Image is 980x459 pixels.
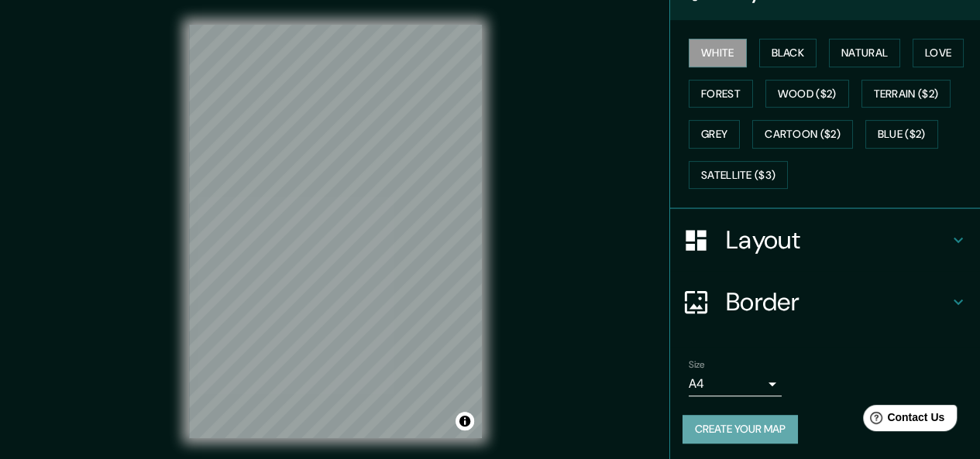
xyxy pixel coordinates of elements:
[689,372,782,396] div: A4
[189,25,482,438] canvas: Map
[913,39,964,67] button: Love
[865,120,938,149] button: Blue ($2)
[726,224,949,255] h4: Layout
[683,415,798,444] button: Create your map
[689,120,740,149] button: Grey
[726,286,949,317] h4: Border
[456,412,474,430] button: Toggle attribution
[689,161,788,190] button: Satellite ($3)
[670,209,980,271] div: Layout
[670,271,980,333] div: Border
[689,39,747,67] button: White
[829,39,900,67] button: Natural
[689,358,705,372] label: Size
[752,120,853,149] button: Cartoon ($2)
[689,80,753,108] button: Forest
[861,80,951,108] button: Terrain ($2)
[765,80,849,108] button: Wood ($2)
[842,399,963,442] iframe: Help widget launcher
[759,39,817,67] button: Black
